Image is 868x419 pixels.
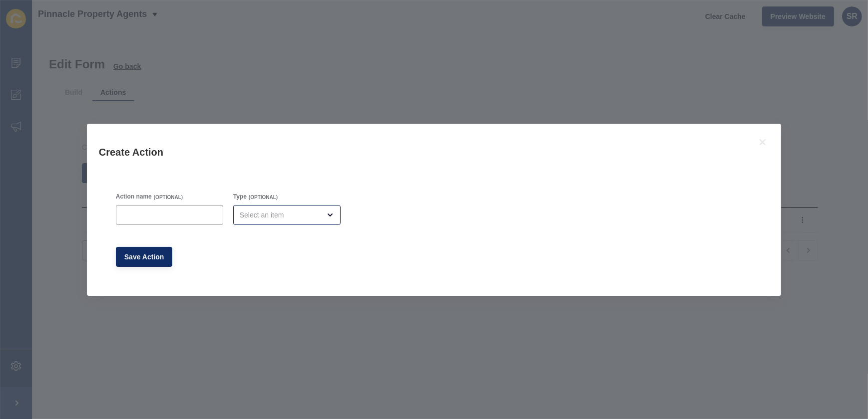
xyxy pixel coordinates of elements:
[116,193,152,201] label: Action name
[154,194,183,201] span: (OPTIONAL)
[233,205,341,225] div: open menu
[116,247,173,267] button: Save Action
[249,194,278,201] span: (OPTIONAL)
[124,252,164,262] span: Save Action
[99,146,744,159] h1: Create Action
[233,193,247,201] label: Type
